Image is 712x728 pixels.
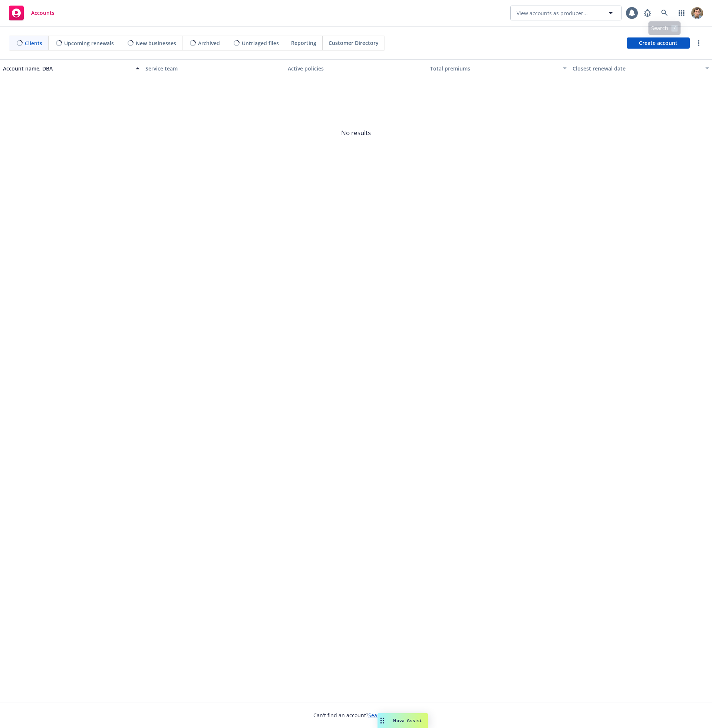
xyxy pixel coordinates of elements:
a: Report a Bug [640,6,655,20]
span: Clients [25,39,42,47]
button: Closest renewal date [570,59,712,77]
div: Closest renewal date [573,65,701,72]
span: New businesses [136,39,176,47]
button: Total premiums [427,59,570,77]
span: Untriaged files [242,39,279,47]
span: Accounts [31,10,55,16]
a: Search [657,6,672,20]
button: Service team [142,59,285,77]
button: Active policies [285,59,427,77]
a: Switch app [674,6,689,20]
span: Nova Assist [393,717,422,724]
a: Create account [627,37,690,49]
span: View accounts as producer... [517,9,588,17]
div: Active policies [288,65,424,72]
span: Reporting [291,39,316,47]
button: View accounts as producer... [510,6,622,20]
span: Upcoming renewals [64,39,114,47]
span: Customer Directory [329,39,379,47]
button: Nova Assist [378,713,428,728]
span: Can't find an account? [313,711,399,719]
img: photo [691,7,703,19]
div: Total premiums [430,65,558,72]
a: Search for it [368,712,399,719]
div: Account name, DBA [3,65,131,72]
span: Create account [639,36,678,50]
a: Accounts [6,3,57,23]
a: more [694,39,703,47]
div: Drag to move [378,713,387,728]
span: Archived [198,39,220,47]
div: Service team [145,65,282,72]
